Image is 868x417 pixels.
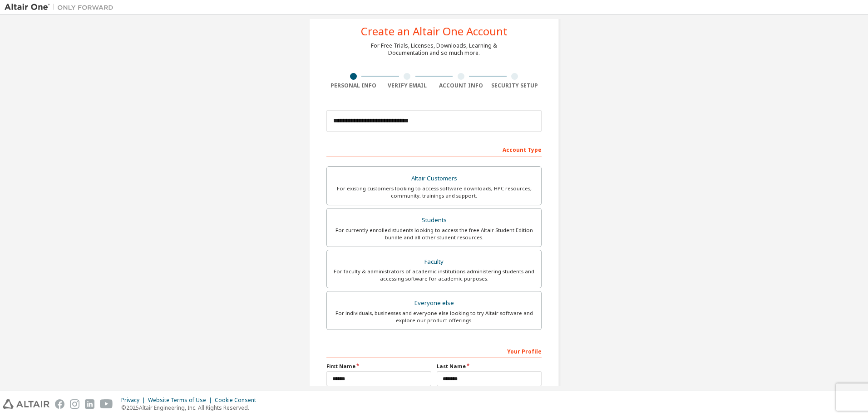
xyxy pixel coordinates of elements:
div: Everyone else [332,297,536,310]
div: Verify Email [380,82,434,89]
div: For faculty & administrators of academic institutions administering students and accessing softwa... [332,268,536,282]
label: First Name [326,363,431,370]
div: Website Terms of Use [148,397,215,404]
div: For individuals, businesses and everyone else looking to try Altair software and explore our prod... [332,310,536,324]
div: Cookie Consent [215,397,261,404]
div: For Free Trials, Licenses, Downloads, Learning & Documentation and so much more. [371,42,497,57]
div: Account Info [434,82,488,89]
img: altair_logo.svg [3,399,49,409]
div: Students [332,214,536,227]
img: instagram.svg [70,399,79,409]
div: Privacy [121,397,148,404]
div: For currently enrolled students looking to access the free Altair Student Edition bundle and all ... [332,227,536,241]
img: linkedin.svg [85,399,94,409]
div: Security Setup [488,82,542,89]
p: © 2025 Altair Engineering, Inc. All Rights Reserved. [121,404,261,412]
label: Last Name [437,363,542,370]
img: facebook.svg [55,399,64,409]
div: Faculty [332,256,536,268]
div: Your Profile [326,344,542,358]
img: Altair One [5,3,118,12]
div: Account Type [326,142,542,156]
div: For existing customers looking to access software downloads, HPC resources, community, trainings ... [332,185,536,199]
div: Create an Altair One Account [361,26,508,37]
img: youtube.svg [100,399,113,409]
div: Personal Info [326,82,380,89]
div: Altair Customers [332,172,536,185]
